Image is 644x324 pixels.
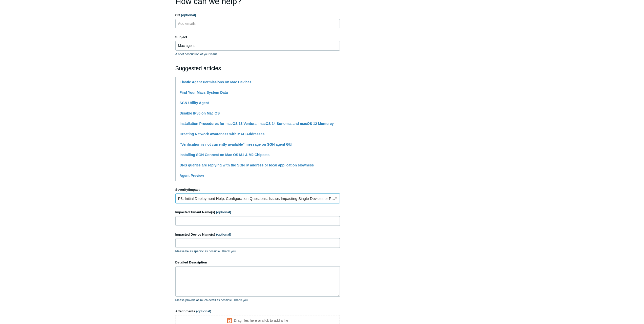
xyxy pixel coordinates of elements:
a: "Verification is not currently available" message on SGN agent GUI [180,142,293,146]
label: Severity/Impact [175,187,340,192]
a: Disable IPv6 on Mac OS [180,111,220,115]
label: Impacted Device Name(s) [175,232,340,237]
label: Attachments [175,309,340,314]
span: (optional) [181,13,196,17]
span: (optional) [216,233,231,236]
a: Installation Procedures for macOS 13 Ventura, macOS 14 Sonoma, and macOS 12 Monterey [180,122,334,126]
label: Subject [175,35,340,40]
p: Please provide as much detail as possible. Thank you. [175,298,340,302]
p: Please be as specific as possible. Thank you. [175,249,340,254]
input: Add emails [176,20,206,27]
a: Installing SGN Connect on Mac OS M1 & M2 Chipsets [180,153,270,157]
span: (optional) [196,309,211,313]
label: Impacted Tenant Name(s) [175,210,340,215]
a: Creating Network Awareness with MAC Addresses [180,132,265,136]
a: Elastic Agent Permissions on Mac Devices [180,80,252,84]
a: Find Your Macs System Data [180,90,228,94]
label: CC [175,13,340,18]
a: P3: Initial Deployment Help, Configuration Questions, Issues Impacting Single Devices or Past Out... [175,193,340,203]
label: Detailed Description [175,260,340,265]
a: Agent Preview [180,174,204,178]
a: DNS queries are replying with the SGN IP address or local application slowness [180,163,314,167]
span: (optional) [216,210,231,214]
h2: Suggested articles [175,64,340,72]
a: SGN Utility Agent [180,101,209,105]
p: A brief description of your issue. [175,52,340,56]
